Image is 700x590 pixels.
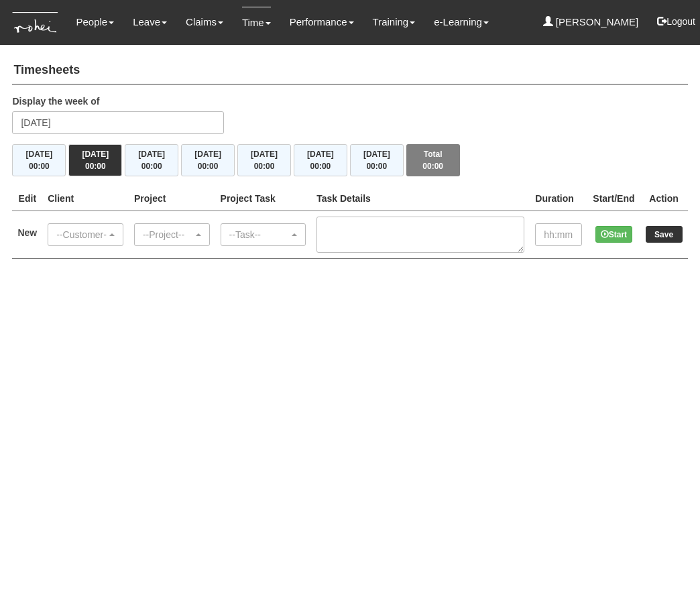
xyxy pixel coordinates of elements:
[134,223,210,246] button: --Project--
[406,144,460,176] button: Total00:00
[141,162,162,171] span: 00:00
[85,162,106,171] span: 00:00
[215,186,312,211] th: Project Task
[543,7,639,38] a: [PERSON_NAME]
[242,7,271,38] a: Time
[311,186,530,211] th: Task Details
[12,144,66,176] button: [DATE]00:00
[133,7,167,38] a: Leave
[535,223,582,246] input: hh:mm
[640,186,688,211] th: Action
[125,144,178,176] button: [DATE]00:00
[48,223,123,246] button: --Customer--
[254,162,275,171] span: 00:00
[76,7,114,38] a: People
[68,144,122,176] button: [DATE]00:00
[310,162,331,171] span: 00:00
[587,186,640,211] th: Start/End
[221,223,306,246] button: --Task--
[12,57,687,84] h4: Timesheets
[56,228,107,241] div: --Customer--
[181,144,235,176] button: [DATE]00:00
[366,162,387,171] span: 00:00
[294,144,347,176] button: [DATE]00:00
[186,7,223,38] a: Claims
[198,162,219,171] span: 00:00
[12,144,687,176] div: Timesheet Week Summary
[290,7,354,38] a: Performance
[12,95,99,108] label: Display the week of
[350,144,404,176] button: [DATE]00:00
[229,228,290,241] div: --Task--
[530,186,587,211] th: Duration
[646,226,683,243] input: Save
[17,226,37,239] label: New
[42,186,129,211] th: Client
[129,186,215,211] th: Project
[434,7,489,38] a: e-Learning
[12,186,42,211] th: Edit
[422,162,443,171] span: 00:00
[143,228,193,241] div: --Project--
[373,7,416,38] a: Training
[237,144,291,176] button: [DATE]00:00
[595,226,632,243] button: Start
[29,162,50,171] span: 00:00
